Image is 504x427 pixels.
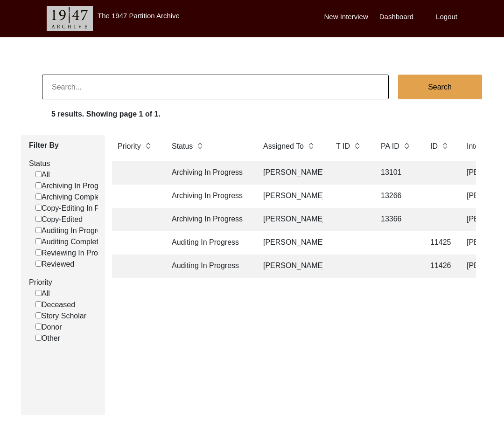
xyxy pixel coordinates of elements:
td: [PERSON_NAME] [258,255,323,278]
label: ID [430,141,438,152]
input: Auditing Completed [35,238,42,244]
input: Other [35,335,42,341]
label: Filter By [29,140,98,151]
img: sort-button.png [441,141,448,151]
label: Dashboard [379,12,413,22]
td: 13266 [375,185,417,208]
td: [PERSON_NAME] [258,185,323,208]
input: Story Scholar [35,312,42,318]
td: 11425 [425,231,454,255]
label: Priority [118,141,141,152]
label: Status [172,141,193,152]
label: Auditing Completed [35,236,107,248]
input: Auditing In Progress [35,227,42,233]
label: Reviewed [35,259,74,270]
label: All [35,169,50,180]
input: Copy-Editing In Progress [35,205,42,211]
label: Story Scholar [35,310,86,322]
input: All [35,171,42,177]
input: All [35,290,42,296]
td: [PERSON_NAME] [258,161,323,185]
label: 5 results. Showing page 1 of 1. [51,109,161,120]
td: 13366 [375,208,417,231]
td: [PERSON_NAME] [258,231,323,255]
td: 11426 [425,255,454,278]
label: Copy-Editing In Progress [35,203,125,214]
img: sort-button.png [145,141,151,151]
img: sort-button.png [403,141,410,151]
input: Archiving In Progress [35,182,42,188]
label: Logout [436,12,457,22]
input: Archiving Completed [35,193,42,200]
label: Status [29,158,98,169]
img: sort-button.png [354,141,360,151]
input: Search... [42,75,389,99]
label: Archiving In Progress [35,180,112,192]
label: Deceased [35,299,75,310]
img: sort-button.png [308,141,314,151]
img: sort-button.png [196,141,203,151]
td: Auditing In Progress [166,231,250,255]
label: T ID [336,141,350,152]
label: Priority [29,277,98,288]
label: Archiving Completed [35,192,111,203]
input: Reviewed [35,261,42,267]
td: Archiving In Progress [166,185,250,208]
label: Assigned To [263,141,304,152]
label: Donor [35,322,62,333]
td: Archiving In Progress [166,208,250,231]
label: New Interview [324,12,368,22]
button: Search [398,75,482,99]
td: Archiving In Progress [166,161,250,185]
td: 13101 [375,161,417,185]
label: Other [35,333,60,344]
input: Deceased [35,301,42,307]
input: Reviewing In Progress [35,249,42,255]
img: header-logo.png [47,6,93,31]
input: Copy-Edited [35,216,42,222]
input: Donor [35,324,42,330]
label: Copy-Edited [35,214,83,225]
label: The 1947 Partition Archive [98,12,180,20]
td: [PERSON_NAME] [258,208,323,231]
label: All [35,288,50,299]
label: Auditing In Progress [35,225,109,236]
td: Auditing In Progress [166,255,250,278]
label: Reviewing In Progress [35,248,116,259]
label: PA ID [381,141,399,152]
